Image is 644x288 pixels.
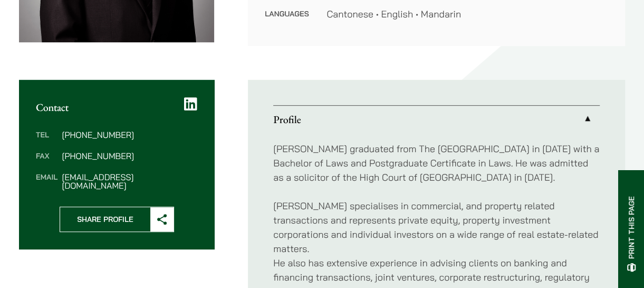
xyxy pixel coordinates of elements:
dt: Fax [36,152,57,173]
dd: [EMAIL_ADDRESS][DOMAIN_NAME] [62,173,197,190]
dd: Cantonese • English • Mandarin [326,7,608,21]
dt: Email [36,173,57,190]
button: Share Profile [60,207,174,232]
a: LinkedIn [184,97,197,112]
dt: Tel [36,131,57,152]
a: Profile [273,106,600,133]
span: Share Profile [60,207,150,231]
dt: Languages [265,7,310,21]
dd: [PHONE_NUMBER] [62,152,197,160]
h2: Contact [36,101,197,114]
dd: [PHONE_NUMBER] [62,131,197,139]
p: [PERSON_NAME] graduated from The [GEOGRAPHIC_DATA] in [DATE] with a Bachelor of Laws and Postgrad... [273,142,600,184]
